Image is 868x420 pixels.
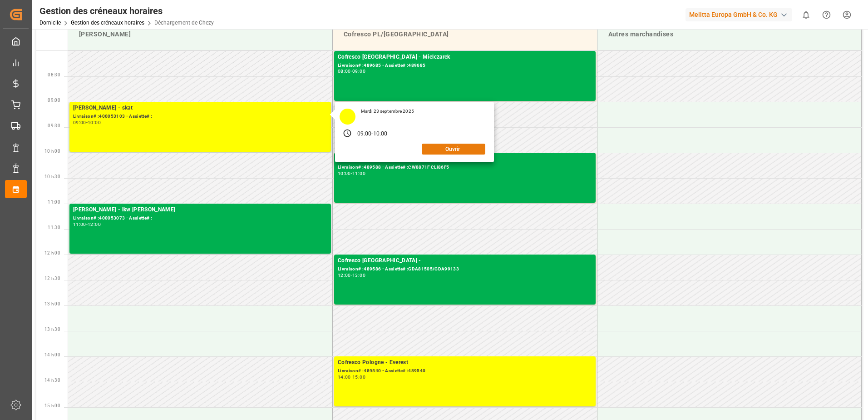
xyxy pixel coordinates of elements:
div: 11:00 [352,171,365,175]
span: 11:30 [48,225,60,230]
div: Cofresco PL/[GEOGRAPHIC_DATA] [340,26,590,43]
span: 12 h 30 [44,276,60,281]
span: 09:00 [48,98,60,103]
span: 10 h 00 [44,149,60,154]
span: 13 h 00 [44,301,60,306]
div: - [351,171,352,175]
div: Mardi 23 septembre 2025 [358,108,417,115]
div: 10:00 [88,120,101,125]
button: Ouvrir [422,144,485,155]
div: Livraison# :400053073 - Assiette# : [73,215,327,222]
a: Gestion des créneaux horaires [71,20,144,26]
div: Cofresco [GEOGRAPHIC_DATA] - Mielczarek [338,53,592,62]
span: 08:30 [48,72,60,77]
div: - [86,120,88,125]
span: 14 h 00 [44,352,60,357]
div: [PERSON_NAME] - lkw [PERSON_NAME] [73,205,327,215]
div: Cofresco [GEOGRAPHIC_DATA] - [338,256,592,265]
div: Cofresco Pologne - Everest [338,358,592,367]
div: 09:00 [73,120,86,125]
div: 08:00 [338,69,351,73]
div: - [371,130,373,138]
div: [PERSON_NAME] [75,26,325,43]
span: 13 h 30 [44,327,60,332]
div: Livraison# :489540 - Assiette# :489540 [338,367,592,375]
div: Livraison# :400053103 - Assiette# : [73,113,327,120]
div: 10:00 [338,171,351,175]
button: Melitta Europa GmbH & Co. KG [686,6,796,23]
span: 10 h 30 [44,174,60,179]
span: 12 h 00 [44,250,60,255]
div: 09:00 [357,130,372,138]
span: 14 h 30 [44,378,60,383]
div: 10:00 [373,130,388,138]
div: Gestion des créneaux horaires [39,4,214,18]
span: 15 h 00 [44,403,60,408]
button: Centre d’aide [816,5,837,25]
div: Autres marchandises [605,26,854,43]
div: [PERSON_NAME] - skat [73,104,327,113]
div: 11:00 [73,222,86,226]
div: 09:00 [352,69,365,73]
div: 12:00 [88,222,101,226]
div: - [351,69,352,73]
span: 09:30 [48,123,60,128]
div: Livraison# :489685 - Assiette# :489685 [338,62,592,70]
div: - [86,222,88,226]
button: Afficher 0 nouvelles notifications [796,5,816,25]
div: 15:00 [352,375,365,379]
div: Livraison# :489588 - Assiette# :CW8871F CLI86F5 [338,164,592,171]
div: 12:00 [338,273,351,277]
span: 11:00 [48,200,60,205]
div: 13:00 [352,273,365,277]
div: Livraison# :489586 - Assiette# :GDA81505/GDA99133 [338,265,592,273]
div: - [351,273,352,277]
font: Melitta Europa GmbH & Co. KG [689,10,778,20]
div: 14:00 [338,375,351,379]
a: Domicile [39,20,61,26]
div: - [351,375,352,379]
